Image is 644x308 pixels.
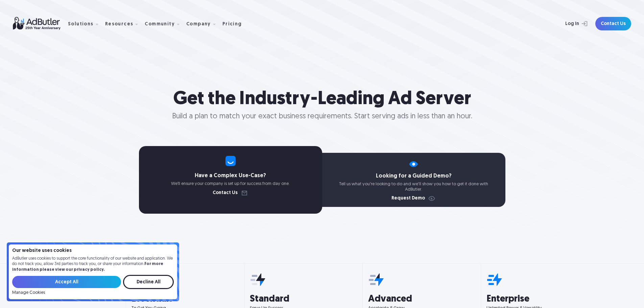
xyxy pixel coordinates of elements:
[547,17,591,30] a: Log In
[222,21,247,27] a: Pricing
[322,182,505,192] p: Tell us what you're looking to do and we'll show you how to get it done with AdButler.
[132,294,239,304] h3: Essentials
[12,256,174,273] p: AdButler uses cookies to support the core functionality of our website and application. We do not...
[250,294,357,304] h3: Standard
[213,191,248,195] a: Contact Us
[145,22,175,27] div: Community
[322,173,505,179] h4: Looking for a Guided Demo?
[368,294,475,304] h3: Advanced
[12,276,121,288] input: Accept All
[123,275,174,289] input: Decline All
[391,196,436,201] a: Request Demo
[595,17,631,30] a: Contact Us
[139,173,322,179] h4: Have a Complex Use-Case?
[145,13,185,34] div: Community
[105,13,144,34] div: Resources
[222,22,242,27] div: Pricing
[486,294,594,304] h3: Enterprise
[186,13,221,34] div: Company
[105,22,134,27] div: Resources
[12,290,45,295] a: Manage Cookies
[68,22,94,27] div: Solutions
[12,275,174,295] form: Email Form
[186,22,211,27] div: Company
[139,181,322,187] p: We’ll ensure your company is set up for success from day one.
[68,13,104,34] div: Solutions
[12,248,174,253] h4: Our website uses cookies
